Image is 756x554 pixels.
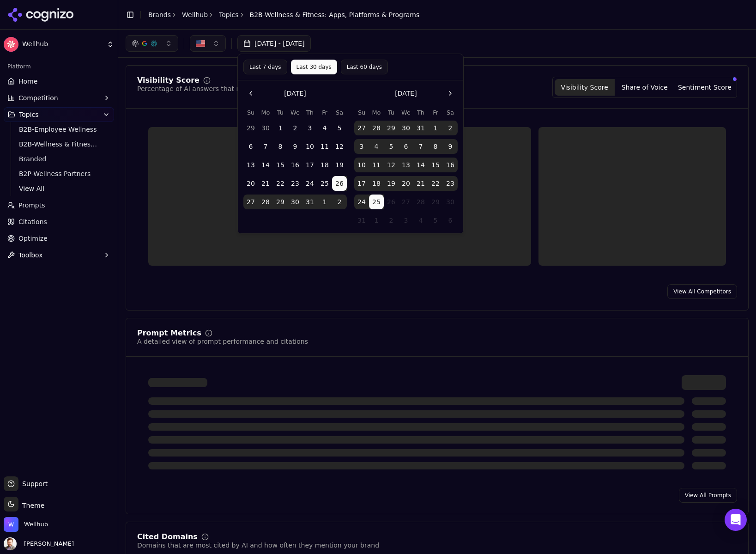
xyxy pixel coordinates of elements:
button: Saturday, July 5th, 2025 [332,121,347,135]
th: Thursday [413,108,428,117]
button: Sunday, July 13th, 2025 [243,158,258,172]
button: Sentiment Score [675,79,735,96]
table: July 2025 [243,108,347,209]
span: Home [18,77,37,86]
th: Friday [317,108,332,117]
button: Saturday, August 2nd, 2025, selected [332,195,347,209]
img: US [196,39,205,48]
button: Visibility Score [555,79,615,96]
button: Saturday, July 19th, 2025 [332,158,347,172]
button: Sunday, July 6th, 2025 [243,139,258,154]
th: Wednesday [399,108,413,117]
button: Saturday, July 12th, 2025 [332,139,347,154]
div: Domains that are most cited by AI and how often they mention your brand [137,541,379,550]
th: Wednesday [288,108,302,117]
span: Competition [18,93,58,103]
button: Friday, August 22nd, 2025, selected [428,176,443,191]
button: Sunday, August 3rd, 2025, selected [354,139,369,154]
span: Topics [19,110,39,119]
button: Sunday, July 27th, 2025, selected [354,121,369,135]
button: Sunday, August 24th, 2025, selected [354,195,369,209]
button: Today, Monday, August 25th, 2025, selected [369,195,384,209]
a: Optimize [4,231,114,246]
button: Thursday, July 31st, 2025, selected [302,195,317,209]
span: Theme [18,502,44,509]
button: Tuesday, July 29th, 2025, selected [273,195,288,209]
button: Sunday, August 10th, 2025, selected [354,158,369,172]
span: Optimize [18,234,48,243]
span: Wellhub [22,40,103,49]
button: Last 30 days [291,60,337,74]
button: Sunday, August 17th, 2025, selected [354,176,369,191]
a: View All Competitors [667,284,737,299]
span: B2P-Wellness Partners [19,169,99,178]
button: Monday, August 18th, 2025, selected [369,176,384,191]
button: Toolbox [4,248,114,262]
button: Tuesday, August 19th, 2025, selected [384,176,399,191]
button: Saturday, August 9th, 2025, selected [443,139,458,154]
button: Tuesday, July 22nd, 2025 [273,176,288,191]
button: Sunday, June 29th, 2025 [243,121,258,135]
button: Thursday, July 10th, 2025 [302,139,317,154]
button: Sunday, July 27th, 2025, selected [243,195,258,209]
th: Monday [369,108,384,117]
button: Monday, July 28th, 2025, selected [258,195,273,209]
button: Competition [4,91,114,105]
button: Thursday, August 14th, 2025, selected [413,158,428,172]
button: Friday, July 25th, 2025 [317,176,332,191]
span: View All [19,184,99,193]
img: Wellhub [4,517,18,532]
a: Brands [148,11,171,18]
button: Wednesday, July 9th, 2025 [288,139,302,154]
a: View All [15,182,103,195]
span: Support [18,479,48,488]
div: Open Intercom Messenger [725,509,747,531]
button: Go to the Previous Month [243,86,258,101]
button: Saturday, August 2nd, 2025, selected [443,121,458,135]
div: Visibility Score [137,77,200,84]
button: Thursday, July 3rd, 2025 [302,121,317,135]
div: Cited Domains [137,533,198,541]
div: A detailed view of prompt performance and citations [137,337,308,346]
span: Branded [19,154,99,164]
button: Tuesday, July 29th, 2025, selected [384,121,399,135]
button: Tuesday, August 12th, 2025, selected [384,158,399,172]
button: Wednesday, July 30th, 2025, selected [399,121,413,135]
button: Tuesday, July 1st, 2025 [273,121,288,135]
button: [DATE] - [DATE] [237,35,311,52]
a: View All Prompts [679,488,737,503]
button: Thursday, July 31st, 2025, selected [413,121,428,135]
div: Platform [4,59,114,74]
button: Wednesday, July 16th, 2025 [288,158,302,172]
nav: breadcrumb [148,10,419,19]
span: B2B-Employee Wellness [19,125,99,134]
button: Friday, July 4th, 2025 [317,121,332,135]
button: Thursday, July 17th, 2025 [302,158,317,172]
th: Monday [258,108,273,117]
a: B2B-Wellness & Fitness: Apps, Platforms & Programs [15,138,103,151]
button: Tuesday, August 5th, 2025, selected [384,139,399,154]
a: B2B-Employee Wellness [15,123,103,136]
button: Friday, August 1st, 2025, selected [428,121,443,135]
th: Tuesday [273,108,288,117]
button: Friday, July 11th, 2025 [317,139,332,154]
span: Wellhub [24,520,48,529]
button: Open user button [4,537,74,550]
img: Chris Dean [4,537,17,550]
button: Wednesday, August 20th, 2025, selected [399,176,413,191]
a: B2P-Wellness Partners [15,167,103,180]
button: Friday, July 18th, 2025 [317,158,332,172]
div: Prompt Metrics [137,329,201,337]
button: Wednesday, August 13th, 2025, selected [399,158,413,172]
th: Tuesday [384,108,399,117]
button: Go to the Next Month [443,86,458,101]
th: Saturday [332,108,347,117]
img: Wellhub [4,37,18,52]
a: Citations [4,214,114,229]
button: Saturday, August 23rd, 2025, selected [443,176,458,191]
span: Toolbox [18,250,43,260]
a: Branded [15,152,103,165]
button: Tuesday, July 15th, 2025 [273,158,288,172]
button: Open organization switcher [4,517,48,532]
button: Monday, July 28th, 2025, selected [369,121,384,135]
